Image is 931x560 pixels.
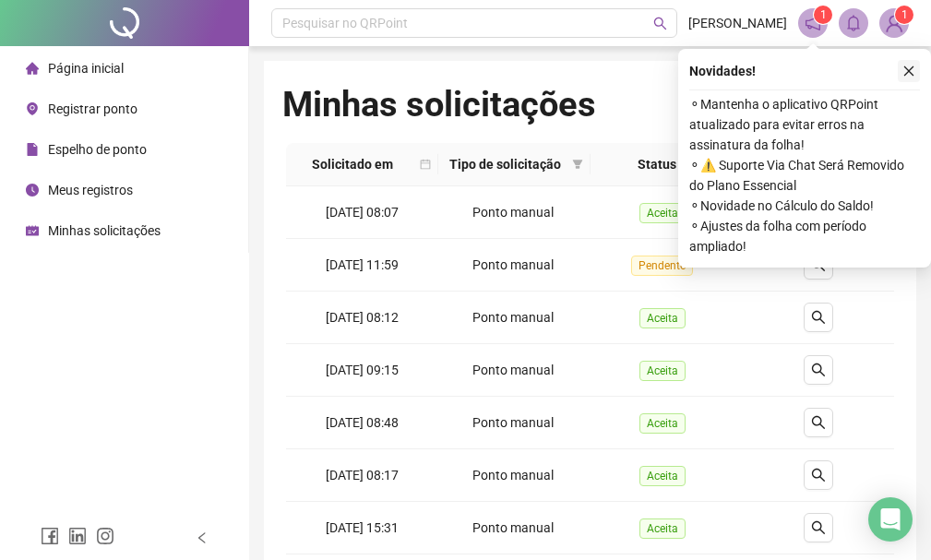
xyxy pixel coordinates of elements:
[639,518,686,539] span: Aceita
[26,184,39,197] span: clock-circle
[814,6,832,24] sup: 1
[26,143,39,156] span: file
[895,6,913,24] sup: Atualize o seu contato no menu Meus Dados
[96,527,114,545] span: instagram
[639,466,686,486] span: Aceita
[446,154,565,174] span: Tipo de solicitação
[326,310,399,325] span: [DATE] 08:12
[472,415,554,430] span: Ponto manual
[811,520,826,535] span: search
[689,61,756,81] span: Novidades !
[48,183,133,197] span: Meus registros
[811,310,826,325] span: search
[689,216,920,256] span: ⚬ Ajustes da folha com período ampliado!
[472,257,554,272] span: Ponto manual
[845,15,862,31] span: bell
[811,363,826,377] span: search
[689,155,920,196] span: ⚬ ⚠️ Suporte Via Chat Será Removido do Plano Essencial
[572,159,583,170] span: filter
[48,101,137,116] span: Registrar ponto
[568,150,587,178] span: filter
[689,196,920,216] span: ⚬ Novidade no Cálculo do Saldo!
[420,159,431,170] span: calendar
[820,8,827,21] span: 1
[48,61,124,76] span: Página inicial
[639,308,686,328] span: Aceita
[811,415,826,430] span: search
[26,224,39,237] span: schedule
[639,203,686,223] span: Aceita
[326,520,399,535] span: [DATE] 15:31
[326,205,399,220] span: [DATE] 08:07
[68,527,87,545] span: linkedin
[326,257,399,272] span: [DATE] 11:59
[416,150,435,178] span: calendar
[472,468,554,483] span: Ponto manual
[472,520,554,535] span: Ponto manual
[26,102,39,115] span: environment
[639,413,686,434] span: Aceita
[598,154,717,174] span: Status
[26,62,39,75] span: home
[48,223,161,238] span: Minhas solicitações
[868,497,913,542] div: Open Intercom Messenger
[631,256,693,276] span: Pendente
[805,15,821,31] span: notification
[880,9,908,37] img: 89839
[688,13,787,33] span: [PERSON_NAME]
[653,17,667,30] span: search
[472,205,554,220] span: Ponto manual
[48,142,147,157] span: Espelho de ponto
[326,415,399,430] span: [DATE] 08:48
[41,527,59,545] span: facebook
[326,363,399,377] span: [DATE] 09:15
[472,310,554,325] span: Ponto manual
[293,154,412,174] span: Solicitado em
[901,8,908,21] span: 1
[811,468,826,483] span: search
[639,361,686,381] span: Aceita
[326,468,399,483] span: [DATE] 08:17
[282,83,596,125] h1: Minhas solicitações
[196,531,209,544] span: left
[902,65,915,77] span: close
[689,94,920,155] span: ⚬ Mantenha o aplicativo QRPoint atualizado para evitar erros na assinatura da folha!
[472,363,554,377] span: Ponto manual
